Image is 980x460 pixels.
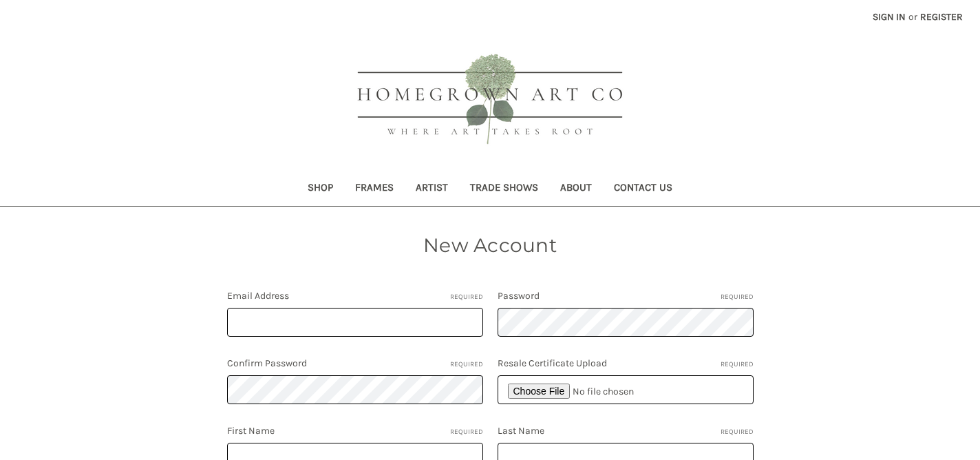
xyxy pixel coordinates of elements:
[450,427,483,437] small: Required
[405,172,459,206] a: Artist
[549,172,603,206] a: About
[459,172,549,206] a: Trade Shows
[450,359,483,370] small: Required
[450,292,483,302] small: Required
[721,427,754,437] small: Required
[498,356,754,370] label: Resale Certificate Upload
[603,172,683,206] a: Contact Us
[721,359,754,370] small: Required
[106,231,874,260] h1: New Account
[297,172,344,206] a: Shop
[498,289,754,303] label: Password
[227,289,483,303] label: Email Address
[335,39,645,163] img: HOMEGROWN ART CO
[227,424,483,438] label: First Name
[721,292,754,302] small: Required
[344,172,405,206] a: Frames
[907,10,919,24] span: or
[227,356,483,370] label: Confirm Password
[498,424,754,438] label: Last Name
